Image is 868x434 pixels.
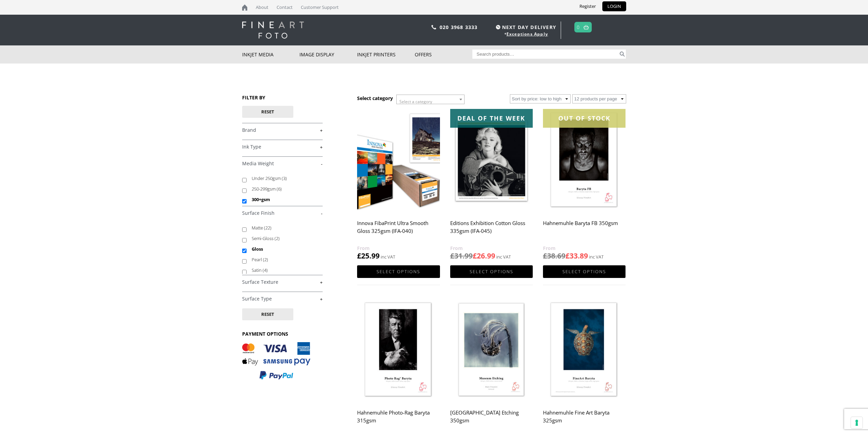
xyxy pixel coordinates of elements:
[357,406,440,434] h2: Hahnemuhle Photo-Rag Baryta 315gsm
[574,1,601,11] a: Register
[543,109,626,128] div: OUT OF STOCK
[565,251,588,261] bdi: 33.89
[473,251,495,261] bdi: 26.99
[450,251,473,261] bdi: 31.99
[357,45,415,64] a: Inkjet Printers
[299,45,357,64] a: Image Display
[264,225,271,231] span: (22)
[242,127,323,134] a: +
[357,217,440,244] h2: Innova FibaPrint Ultra Smooth Gloss 325gsm (IFA-040)
[851,417,863,429] button: Your consent preferences for tracking technologies
[252,223,316,233] label: Matte
[543,109,626,212] img: Hahnemuhle Baryta FB 350gsm
[263,256,268,263] span: (2)
[277,186,282,192] span: (6)
[472,50,618,59] input: Search products…
[450,406,533,434] h2: [GEOGRAPHIC_DATA] Etching 350gsm
[242,308,293,320] button: Reset
[543,265,626,278] a: Select options for “Hahnemuhle Baryta FB 350gsm”
[242,206,323,220] h4: Surface Finish
[506,31,548,37] a: Exceptions Apply
[357,251,380,261] bdi: 25.99
[357,265,440,278] a: Select options for “Innova FibaPrint Ultra Smooth Gloss 325gsm (IFA-040)”
[252,194,316,205] label: 300+gsm
[450,217,533,244] h2: Editions Exhibition Cotton Gloss 335gsm (IFA-045)
[450,109,533,261] a: Deal of the week Editions Exhibition Cotton Gloss 335gsm (IFA-045) £31.99£26.99
[252,254,316,265] label: Pearl
[565,251,570,261] span: £
[415,45,472,64] a: Offers
[242,331,323,337] h3: PAYMENT OPTIONS
[450,109,533,212] img: Editions Exhibition Cotton Gloss 335gsm (IFA-045)
[242,123,323,137] h4: Brand
[618,50,626,59] button: Search
[242,94,323,101] h3: FILTER BY
[473,251,477,261] span: £
[543,251,565,261] bdi: 38.69
[252,265,316,276] label: Satin
[450,251,454,261] span: £
[275,235,280,241] span: (2)
[252,173,316,184] label: Under 250gsm
[543,109,626,261] a: OUT OF STOCK Hahnemuhle Baryta FB 350gsm £38.69£33.89
[242,275,323,289] h4: Surface Texture
[577,22,580,32] a: 0
[494,23,556,31] span: NEXT DAY DELIVERY
[242,210,323,216] a: -
[450,298,533,402] img: Hahnemuhle Museum Etching 350gsm
[242,279,323,285] a: +
[242,292,323,305] h4: Surface Type
[602,1,626,11] a: LOGIN
[242,140,323,153] h4: Ink Type
[543,217,626,244] h2: Hahnemuhle Baryta FB 350gsm
[252,244,316,254] label: Gloss
[543,298,626,402] img: Hahnemuhle Fine Art Baryta 325gsm
[252,233,316,244] label: Semi-Gloss
[543,406,626,434] h2: Hahnemuhle Fine Art Baryta 325gsm
[431,25,436,29] img: phone.svg
[252,184,316,194] label: 250-299gsm
[242,296,323,302] a: +
[440,24,478,30] a: 020 3968 3333
[242,160,323,167] a: -
[242,144,323,150] a: +
[357,109,440,261] a: Innova FibaPrint Ultra Smooth Gloss 325gsm (IFA-040) £25.99
[242,156,323,170] h4: Media Weight
[357,95,393,101] h3: Select category
[357,298,440,402] img: Hahnemuhle Photo-Rag Baryta 315gsm
[242,22,304,39] img: logo-white.svg
[357,109,440,212] img: Innova FibaPrint Ultra Smooth Gloss 325gsm (IFA-040)
[450,265,533,278] a: Select options for “Editions Exhibition Cotton Gloss 335gsm (IFA-045)”
[242,106,293,118] button: Reset
[496,25,500,29] img: time.svg
[263,267,268,273] span: (4)
[282,175,287,181] span: (3)
[357,251,361,261] span: £
[584,25,589,29] img: basket.svg
[450,109,533,128] div: Deal of the week
[543,251,547,261] span: £
[399,99,432,104] span: Select a category
[242,45,300,64] a: Inkjet Media
[242,342,310,380] img: PAYMENT OPTIONS
[510,94,571,103] select: Shop order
